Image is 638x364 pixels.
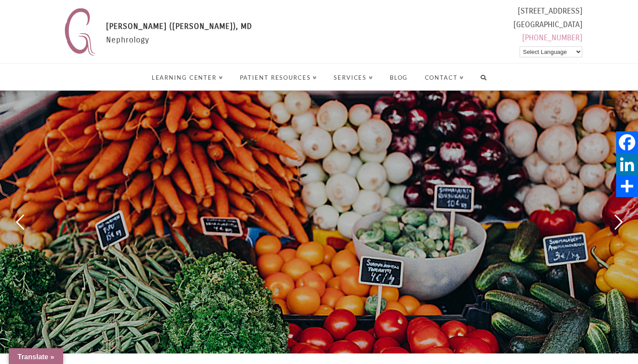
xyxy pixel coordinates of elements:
span: Contact [425,75,464,81]
div: FEATURED [167,106,471,191]
span: Blog [390,75,408,81]
div: [STREET_ADDRESS] [GEOGRAPHIC_DATA] [513,4,582,48]
div: ARTICLE [186,140,453,226]
select: Language Translate Widget [520,46,582,57]
img: Nephrology [61,4,100,59]
div: Nephrology [106,20,252,59]
span: [PERSON_NAME] ([PERSON_NAME]), MD [106,21,252,31]
span: Learning Center [152,75,223,81]
span: Translate » [18,353,54,360]
a: LinkedIn [616,153,638,175]
a: Contact [416,64,472,90]
div: Powered by [513,45,582,59]
a: Blog [381,64,416,90]
a: Services [325,64,381,90]
span: Services [334,75,373,81]
a: [PHONE_NUMBER] [522,33,582,42]
a: Learning Center [143,64,231,90]
a: Facebook [616,131,638,153]
span: Patient Resources [240,75,317,81]
a: Patient Resources [231,64,325,90]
